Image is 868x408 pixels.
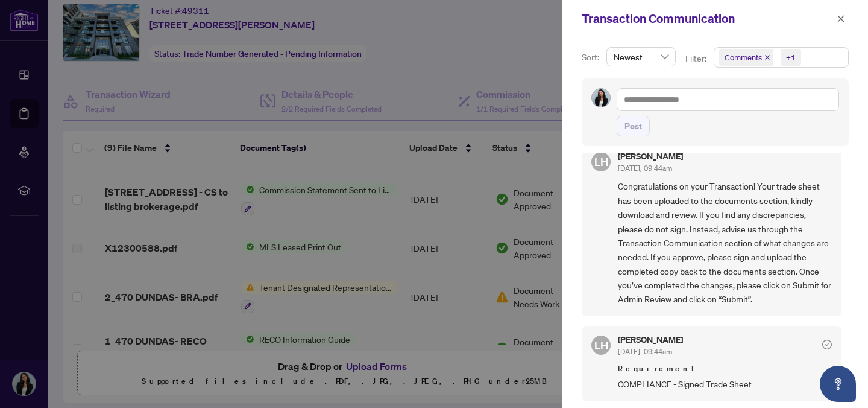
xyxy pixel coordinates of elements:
[594,153,608,170] span: LH
[582,10,833,28] div: Transaction Communication
[582,51,602,64] p: Sort:
[618,152,683,161] h5: [PERSON_NAME]
[614,48,668,66] span: Newest
[786,51,796,63] div: +1
[764,54,770,60] span: close
[837,14,845,23] span: close
[618,179,832,306] span: Congratulations on your Transaction! Your trade sheet has been uploaded to the documents section,...
[725,51,762,63] span: Comments
[618,363,832,375] span: Requirement
[592,89,610,107] img: Profile Icon
[820,366,856,402] button: Open asap
[822,340,832,349] span: check-circle
[618,336,683,344] h5: [PERSON_NAME]
[719,49,773,66] span: Comments
[618,347,672,356] span: [DATE], 09:44am
[594,337,608,354] span: LH
[617,116,650,136] button: Post
[618,164,672,173] span: [DATE], 09:44am
[618,377,832,391] span: COMPLIANCE - Signed Trade Sheet
[685,52,708,65] p: Filter:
